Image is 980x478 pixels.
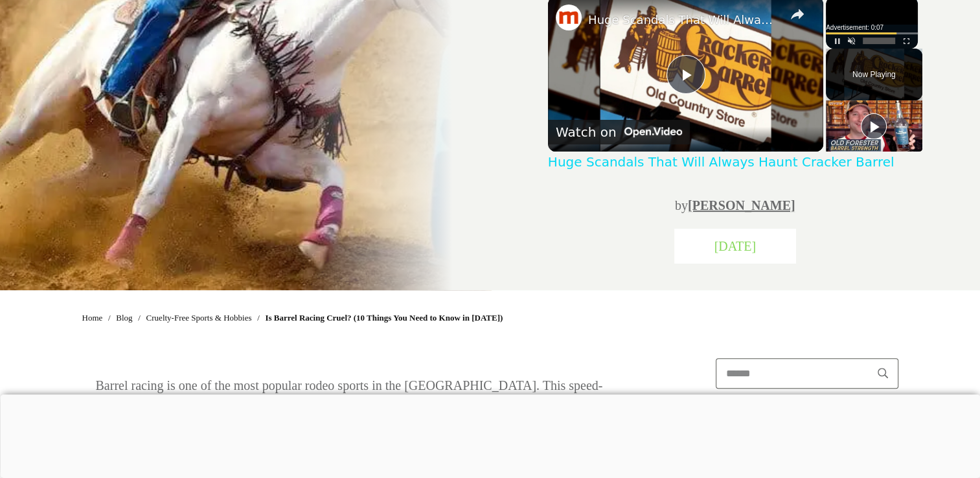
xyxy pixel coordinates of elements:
[146,310,252,326] a: Cruelty-Free Sports & Hobbies
[688,198,795,212] a: [PERSON_NAME]
[135,313,144,322] li: /
[666,54,705,93] button: Play Video
[165,394,815,475] iframe: Advertisement
[116,310,132,326] a: Blog
[548,120,690,144] a: Watch on Open.Video
[852,71,896,78] span: Now Playing
[96,372,611,463] p: Barrel racing is one of the most popular rodeo sports in the [GEOGRAPHIC_DATA]. This speed-based ...
[146,313,252,323] span: Cruelty-Free Sports & Hobbies
[82,310,103,326] a: Home
[549,192,922,218] p: by
[826,25,918,31] div: Advertisement: 0:07
[82,313,103,323] span: Home
[786,3,809,26] button: share
[861,113,887,139] button: Play
[105,313,113,322] li: /
[588,8,779,32] a: Huge Scandals That Will Always Haunt Cracker Barrel
[548,154,895,170] a: Huge Scandals That Will Always Haunt Cracker Barrel
[556,120,617,144] div: Watch on
[714,239,756,253] span: [DATE]
[556,5,582,30] a: channel logo
[254,313,262,322] li: /
[116,313,132,323] span: Blog
[619,127,682,137] img: Video channel logo
[265,310,503,326] span: Is Barrel Racing Cruel? (10 Things You Need to Know in [DATE])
